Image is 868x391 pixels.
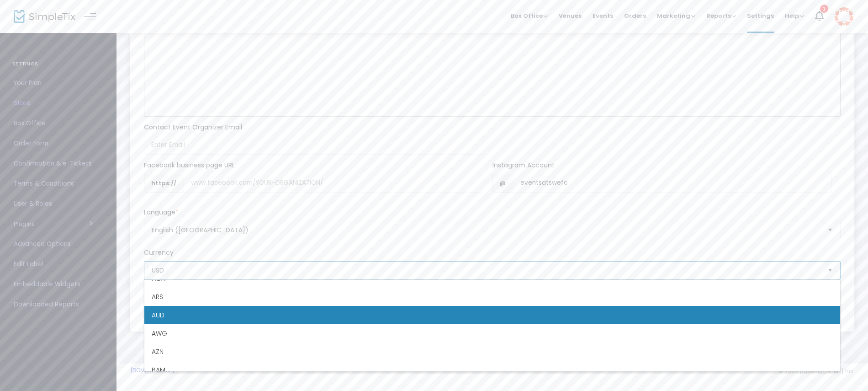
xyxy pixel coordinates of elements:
span: AWG [152,329,167,338]
span: Advanced Options [14,238,103,250]
span: English ([GEOGRAPHIC_DATA]) [152,225,820,235]
span: @ [492,174,513,193]
span: Downloaded Reports [14,299,103,311]
m-panel-subtitle: Language [144,208,179,217]
m-panel-subtitle: Instagram Account [492,161,555,170]
span: Marketing [657,11,695,20]
input: Username [513,174,832,193]
span: Confirmation & e-Tickets [14,158,103,170]
span: Your Plan [14,77,103,89]
h4: SETTINGS [12,55,104,73]
span: Terms & Conditions [14,178,103,190]
div: 1 [820,5,828,13]
span: https:// [144,174,184,193]
m-panel-subtitle: Facebook business page URL [144,161,235,170]
span: Events [593,4,613,27]
span: Orders [624,4,646,27]
m-panel-subtitle: Currency [144,248,174,257]
input: Username [184,174,483,193]
span: Order Form [14,138,103,150]
button: Plugins [14,220,93,228]
input: Enter Email [144,136,483,155]
span: User & Roles [14,198,103,210]
span: Box Office [511,11,548,20]
span: Settings [747,4,774,27]
span: AZN [152,347,164,356]
m-panel-subtitle: Contact Event Organizer Email [144,123,242,132]
span: Box Office [14,118,103,129]
span: Edit Label [14,258,103,270]
span: Venues [559,4,582,27]
a: [DOMAIN_NAME] [130,367,175,374]
span: Embeddable Widgets [14,279,103,290]
div: Rich Text Editor, main [144,25,841,117]
span: ARS [152,292,163,301]
button: Select [824,221,836,239]
span: Reports [706,11,736,20]
span: Store [14,97,103,109]
button: Select [824,262,836,279]
span: Help [785,11,804,20]
span: AUD [152,311,164,320]
span: USD [152,266,820,275]
span: BAM [152,365,165,375]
